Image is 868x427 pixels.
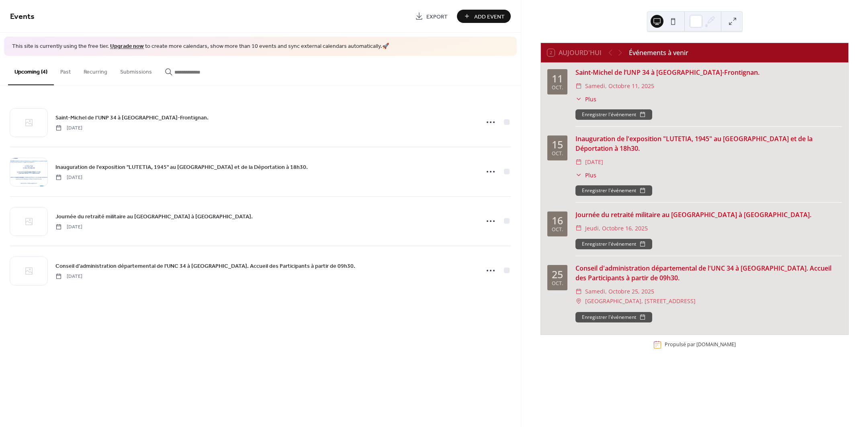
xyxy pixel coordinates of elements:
a: Journée du retraité militaire au [GEOGRAPHIC_DATA] à [GEOGRAPHIC_DATA]. [55,212,253,221]
div: Saint-Michel de l’UNP 34 à [GEOGRAPHIC_DATA]-Frontignan. [575,68,842,77]
button: Enregistrer l'événement [575,239,652,249]
div: oct. [552,85,563,90]
button: Enregistrer l'événement [575,109,652,120]
button: Add Event [457,10,511,23]
div: oct. [552,281,563,286]
button: Upcoming (4) [8,56,54,85]
span: This site is currently using the free tier. to create more calendars, show more than 10 events an... [12,43,389,51]
span: Add Event [474,12,505,21]
div: Propulsé par [665,341,736,348]
div: ​ [575,171,582,179]
button: ​Plus [575,171,596,179]
span: samedi, octobre 25, 2025 [585,287,654,296]
div: 16 [552,216,563,226]
span: Conseil d'administration départemental de l'UNC 34 à [GEOGRAPHIC_DATA]. Accueil des Participants ... [55,262,355,270]
button: Enregistrer l'événement [575,312,652,322]
span: Export [426,12,448,21]
span: Journée du retraité militaire au [GEOGRAPHIC_DATA] à [GEOGRAPHIC_DATA]. [55,212,253,221]
span: [DATE] [55,273,82,280]
a: Upgrade now [110,41,144,52]
span: Inauguration de l'exposition "LUTETIA, 1945" au [GEOGRAPHIC_DATA] et de la Déportation à 18h30. [55,163,308,171]
a: [DOMAIN_NAME] [696,341,736,348]
span: Plus [585,95,596,103]
span: Saint-Michel de l’UNP 34 à [GEOGRAPHIC_DATA]-Frontignan. [55,113,209,122]
div: oct. [552,151,563,156]
a: Saint-Michel de l’UNP 34 à [GEOGRAPHIC_DATA]-Frontignan. [55,113,209,122]
div: ​ [575,296,582,306]
div: ​ [575,224,582,233]
button: Enregistrer l'événement [575,185,652,196]
span: [DATE] [55,124,82,131]
a: Inauguration de l'exposition "LUTETIA, 1945" au [GEOGRAPHIC_DATA] et de la Déportation à 18h30. [55,162,308,172]
span: [DATE] [55,174,82,181]
span: Events [10,9,35,25]
span: [DATE] [585,157,603,167]
div: ​ [575,81,582,91]
span: Plus [585,171,596,179]
div: Journée du retraité militaire au [GEOGRAPHIC_DATA] à [GEOGRAPHIC_DATA]. [575,210,842,220]
button: Recurring [77,56,114,84]
div: ​ [575,287,582,296]
div: ​ [575,157,582,167]
div: ​ [575,95,582,103]
button: Submissions [114,56,158,84]
span: [DATE] [55,223,82,230]
span: [GEOGRAPHIC_DATA], [STREET_ADDRESS] [585,296,696,306]
div: oct. [552,227,563,232]
button: Past [54,56,77,84]
div: Événements à venir [629,48,688,57]
a: Export [409,10,454,23]
div: Conseil d'administration départemental de l'UNC 34 à [GEOGRAPHIC_DATA]. Accueil des Participants ... [575,263,842,283]
span: samedi, octobre 11, 2025 [585,81,654,91]
span: jeudi, octobre 16, 2025 [585,224,648,233]
a: Conseil d'administration départemental de l'UNC 34 à [GEOGRAPHIC_DATA]. Accueil des Participants ... [55,261,355,271]
div: 11 [552,74,563,84]
div: 25 [552,269,563,279]
div: Inauguration de l'exposition "LUTETIA, 1945" au [GEOGRAPHIC_DATA] et de la Déportation à 18h30. [575,134,842,153]
div: 15 [552,140,563,150]
button: ​Plus [575,95,596,103]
